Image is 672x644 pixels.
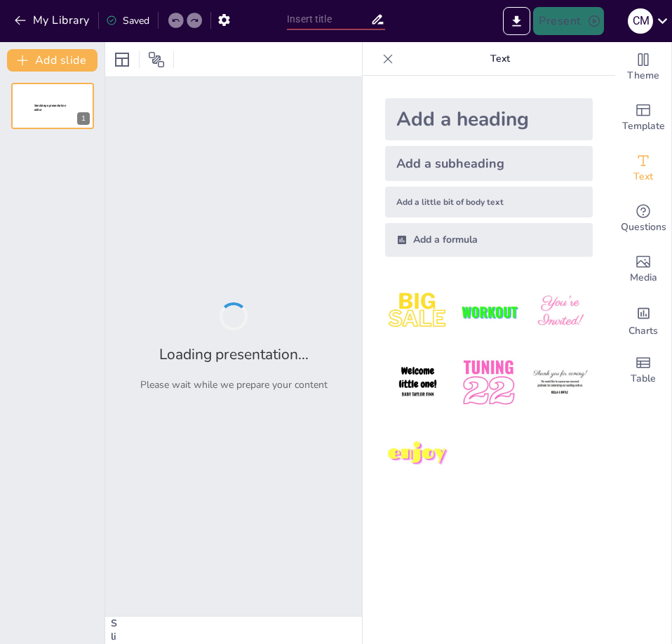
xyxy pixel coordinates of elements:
img: 2.jpeg [456,279,521,344]
div: 1 [11,83,94,129]
span: Questions [621,220,666,235]
div: Add a little bit of body text [385,187,593,217]
span: Table [631,371,656,387]
span: Charts [629,323,658,339]
div: Add ready made slides [615,93,671,143]
img: 1.jpeg [385,279,450,344]
span: Sendsteps presentation editor [34,104,66,112]
span: Template [622,119,665,134]
span: Text [633,169,653,185]
div: Add a table [615,345,671,396]
img: 5.jpeg [456,350,521,415]
button: Add slide [7,49,98,72]
div: Get real-time input from your audience [615,194,671,244]
button: My Library [11,9,95,32]
img: 3.jpeg [527,279,593,344]
p: Please wait while we prepare your content [140,378,328,391]
div: 1 [77,112,90,125]
button: Export to PowerPoint [503,7,530,35]
img: 4.jpeg [385,350,450,415]
div: Saved [106,14,149,27]
p: Text [399,42,601,76]
div: Add a subheading [385,146,593,181]
div: Add images, graphics, shapes or video [615,244,671,295]
span: Media [630,270,657,286]
div: Add charts and graphs [615,295,671,345]
span: Position [148,51,165,68]
div: Add a formula [385,223,593,257]
span: Theme [627,68,659,83]
div: Add text boxes [615,143,671,194]
img: 6.jpeg [527,350,593,415]
button: Present [533,7,603,35]
h2: Loading presentation... [159,344,309,364]
div: Layout [111,48,133,71]
div: Add a heading [385,98,593,140]
img: 7.jpeg [385,422,450,487]
button: C M [628,7,653,35]
div: Change the overall theme [615,42,671,93]
input: Insert title [287,9,370,29]
div: C M [628,8,653,34]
